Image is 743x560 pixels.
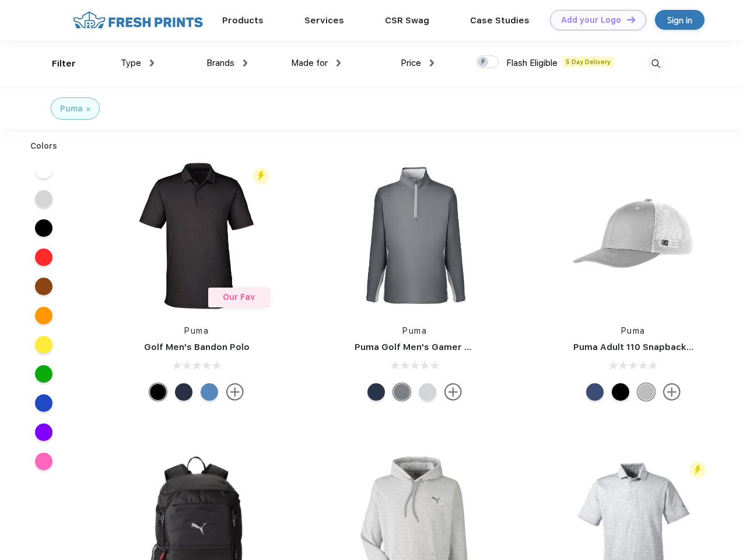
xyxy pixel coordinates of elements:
span: 5 Day Delivery [562,57,614,67]
span: Price [401,58,421,68]
img: flash_active_toggle.svg [253,168,269,184]
div: Colors [22,140,66,152]
img: func=resize&h=266 [556,158,711,313]
a: Puma [402,326,427,335]
img: filter_cancel.svg [86,107,90,111]
div: Quiet Shade [393,383,411,401]
img: desktop_search.svg [646,54,665,73]
a: CSR Swag [385,15,429,26]
div: Filter [52,57,76,71]
a: Golf Men's Bandon Polo [144,342,250,352]
img: func=resize&h=266 [119,158,274,313]
div: Puma [60,103,83,115]
img: DT [627,16,635,23]
img: func=resize&h=266 [337,158,492,313]
a: Products [222,15,264,26]
div: Peacoat Qut Shd [586,383,604,401]
span: Made for [291,58,328,68]
div: Quarry with Brt Whit [637,383,655,401]
div: Add your Logo [561,15,621,25]
img: dropdown.png [243,60,247,66]
span: Flash Eligible [506,58,558,68]
img: flash_active_toggle.svg [690,462,706,478]
a: Puma [184,326,209,335]
div: Lake Blue [201,383,218,401]
span: Our Fav [223,292,255,302]
img: dropdown.png [337,60,341,66]
img: dropdown.png [430,60,434,66]
a: Services [304,15,344,26]
div: High Rise [419,383,436,401]
div: Pma Blk Pma Blk [612,383,629,401]
img: more.svg [226,383,244,401]
div: Navy Blazer [175,383,192,401]
span: Type [121,58,141,68]
img: fo%20logo%202.webp [69,10,206,30]
img: more.svg [444,383,462,401]
a: Puma Golf Men's Gamer Golf Quarter-Zip [355,342,539,352]
img: more.svg [663,383,681,401]
div: Navy Blazer [367,383,385,401]
div: Sign in [667,13,692,27]
div: Puma Black [149,383,167,401]
a: Sign in [655,10,705,30]
span: Brands [206,58,234,68]
a: Puma [621,326,646,335]
img: dropdown.png [150,60,154,66]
